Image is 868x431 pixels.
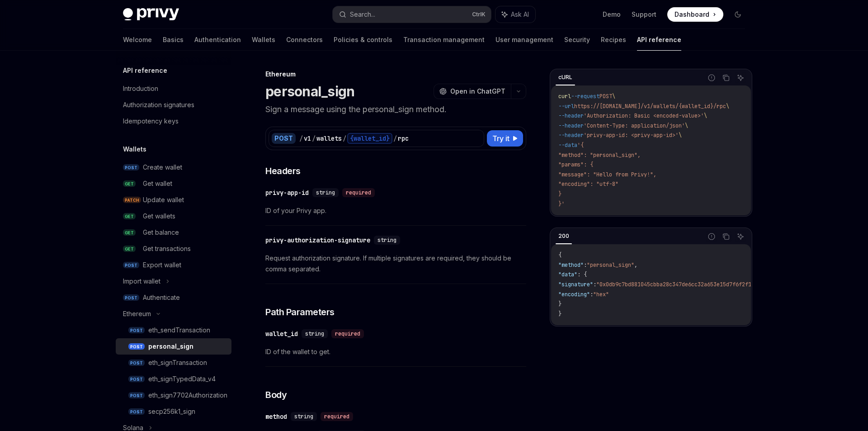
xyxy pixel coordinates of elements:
button: Open in ChatGPT [434,84,511,99]
a: POSTeth_signTransaction [116,355,231,371]
span: 'Authorization: Basic <encoded-value>' [584,112,704,119]
span: "method" [558,261,584,269]
div: Authorization signatures [123,99,194,110]
div: eth_signTransaction [148,357,207,368]
div: Update wallet [143,194,184,205]
span: "encoding" [558,291,590,298]
div: {wallet_id} [347,133,392,144]
span: POST [128,343,145,350]
span: PATCH [123,197,141,204]
a: PATCHUpdate wallet [116,192,231,208]
span: --request [571,93,599,100]
a: Authorization signatures [116,97,231,113]
div: Ethereum [265,70,526,79]
span: "encoding": "utf-8" [558,180,618,188]
span: Ctrl K [472,11,486,18]
span: GET [123,229,136,236]
div: Get balance [143,227,179,238]
a: GETGet balance [116,224,231,241]
div: privy-authorization-signature [265,236,370,245]
span: Try it [492,133,509,144]
span: }' [558,200,565,208]
h5: Wallets [123,144,146,155]
span: Request authorization signature. If multiple signatures are required, they should be comma separa... [265,253,526,275]
div: Introduction [123,83,158,94]
span: Open in ChatGPT [450,87,505,96]
div: Search... [350,9,375,20]
span: POST [128,408,145,415]
span: --header [558,122,584,129]
div: Export wallet [143,260,181,270]
span: Ask AI [511,10,529,19]
div: Import wallet [123,276,160,287]
span: "hex" [593,291,609,298]
div: wallets [316,134,342,143]
span: 'privy-app-id: <privy-app-id>' [584,132,679,139]
span: "method": "personal_sign", [558,152,641,159]
span: --url [558,103,574,110]
div: 200 [556,231,572,242]
a: GETGet wallets [116,208,231,224]
button: Report incorrect code [706,72,717,84]
a: Transaction management [403,29,485,51]
span: --header [558,132,584,139]
div: eth_sign7702Authorization [148,390,227,401]
span: POST [128,376,145,383]
button: Ask AI [735,231,746,242]
a: Policies & controls [334,29,392,51]
div: eth_signTypedData_v4 [148,374,216,384]
div: privy-app-id [265,188,309,197]
span: 'Content-Type: application/json' [584,122,685,129]
span: Body [265,388,287,401]
span: { [558,251,561,259]
span: --data [558,142,577,149]
div: Get transactions [143,243,191,254]
div: method [265,412,287,421]
span: "data" [558,271,577,278]
span: \ [685,122,688,129]
span: : [593,281,596,288]
span: POST [123,262,139,269]
a: API reference [637,29,681,51]
span: : { [577,271,587,278]
div: cURL [556,72,575,83]
div: / [393,134,397,143]
span: \ [704,112,707,119]
span: "signature" [558,281,593,288]
div: / [343,134,346,143]
span: \ [612,93,615,100]
a: Introduction [116,81,231,97]
span: "params": { [558,161,593,168]
div: secp256k1_sign [148,406,195,417]
div: Get wallet [143,178,172,189]
span: : [590,291,593,298]
span: \ [726,103,729,110]
a: POSTExport wallet [116,257,231,273]
a: Dashboard [667,7,723,22]
button: Ask AI [495,6,535,23]
a: Connectors [286,29,323,51]
div: Ethereum [123,308,151,319]
span: POST [128,327,145,334]
a: POSTeth_sign7702Authorization [116,387,231,403]
button: Report incorrect code [706,231,717,242]
span: GET [123,213,136,220]
div: required [321,412,353,421]
span: ID of your Privy app. [265,205,526,216]
a: Welcome [123,29,152,51]
span: POST [123,164,139,171]
button: Try it [487,130,523,147]
div: eth_sendTransaction [148,325,210,336]
a: POSTsecp256k1_sign [116,403,231,420]
span: Path Parameters [265,306,335,318]
button: Copy the contents from the code block [720,231,732,242]
span: GET [123,180,136,187]
span: POST [599,93,612,100]
div: Idempotency keys [123,116,179,127]
span: : [584,261,587,269]
span: } [558,310,561,317]
a: Idempotency keys [116,113,231,129]
span: } [558,300,561,308]
a: Basics [163,29,184,51]
button: Copy the contents from the code block [720,72,732,84]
